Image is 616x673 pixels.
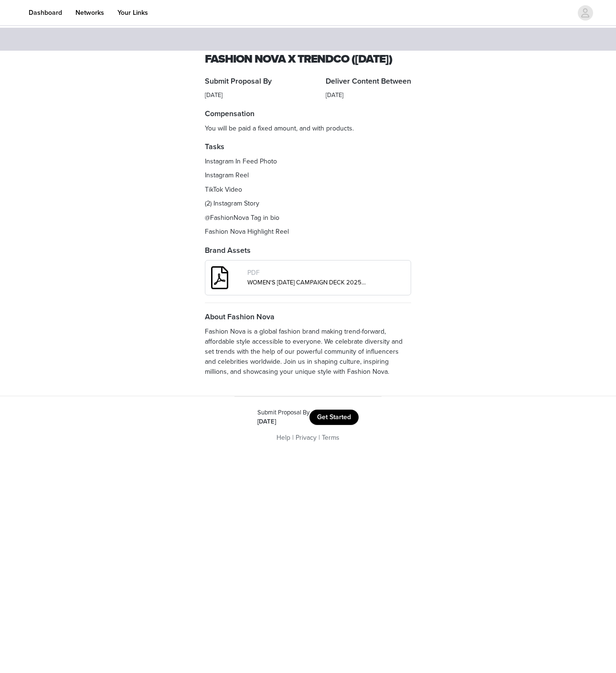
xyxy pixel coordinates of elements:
span: (2) Instagram Story [205,199,259,207]
button: Get Started [309,410,359,425]
h1: Fashion Nova x TrendCo ([DATE]) [205,51,411,68]
span: Instagram In Feed Photo [205,157,277,165]
div: [DATE] [205,91,272,100]
p: You will be paid a fixed amount, and with products. [205,123,411,133]
span: | [319,434,320,442]
span: @FashionNova Tag in bio [205,214,279,222]
span: | [292,434,294,442]
div: [DATE] [326,91,411,100]
span: PDF [247,269,260,277]
h4: Compensation [205,108,411,119]
a: Terms [322,434,340,442]
p: Fashion Nova is a global fashion brand making trend-forward, affordable style accessible to every... [205,326,411,377]
a: Privacy [296,434,317,442]
a: Help [276,434,290,442]
a: Networks [70,2,110,23]
h4: Brand Assets [205,245,411,256]
a: WOMEN'S [DATE] CAMPAIGN DECK 2025 (3).pdf [247,279,380,286]
h4: Deliver Content Between [326,76,411,87]
div: avatar [581,5,590,21]
h4: Tasks [205,141,411,152]
span: TikTok Video [205,185,242,194]
span: Fashion Nova Highlight Reel [205,228,289,236]
span: Instagram Reel [205,171,249,179]
h4: Submit Proposal By [205,76,272,87]
a: Your Links [112,2,154,23]
div: [DATE] [257,417,309,427]
h4: About Fashion Nova [205,311,411,323]
a: Dashboard [23,2,68,23]
div: Submit Proposal By [257,408,309,418]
